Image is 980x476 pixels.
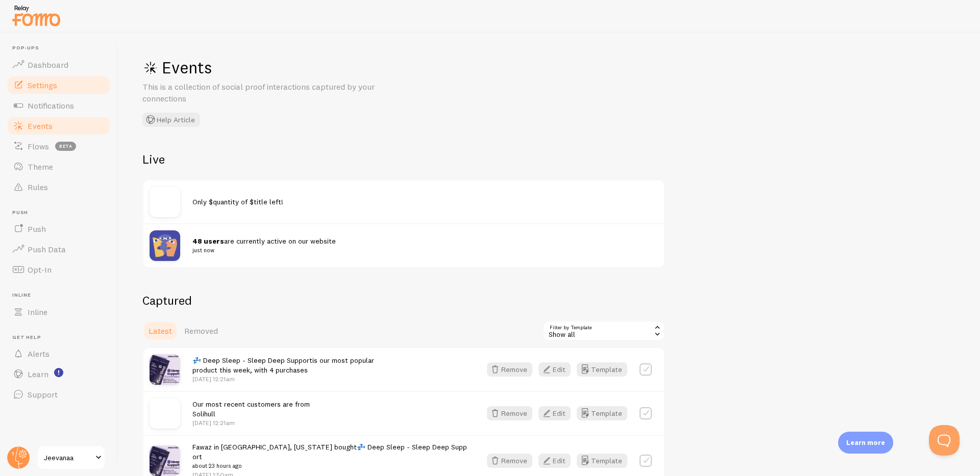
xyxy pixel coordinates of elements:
a: Push Data [6,239,111,259]
button: Template [577,454,627,468]
span: Latest [149,326,172,336]
span: Only $quantity of $title left! [192,197,283,206]
p: [DATE] 12:21am [192,418,310,427]
button: Help Article [142,113,200,127]
a: Support [6,384,111,405]
a: Removed [178,321,224,341]
a: Flows beta [6,136,111,156]
span: beta [55,142,76,151]
div: Learn more [838,432,893,454]
span: Inline [28,307,47,317]
a: Learn [6,364,111,384]
h2: Live [142,151,665,167]
img: fomo-relay-logo-orange.svg [11,3,62,29]
a: Theme [6,156,111,177]
span: Notifications [28,100,74,111]
h1: Events [142,57,449,78]
span: Jeevanaa [44,452,92,464]
span: Rules [28,182,48,192]
span: Learn [28,369,48,379]
button: Template [577,406,627,420]
a: Edit [538,454,577,468]
a: Jeevanaa [37,445,106,470]
span: Inline [12,292,111,299]
span: Push [12,209,111,216]
a: Settings [6,75,111,95]
button: Remove [487,454,532,468]
button: Template [577,362,627,377]
button: Remove [487,406,532,420]
span: is our most popular product this week, with 4 purchases [192,356,374,375]
span: Pop-ups [12,45,111,51]
button: Remove [487,362,532,377]
img: pageviews.png [150,230,180,261]
a: Inline [6,302,111,322]
span: Our most recent customers are from Solihull [192,400,310,418]
span: Push Data [28,244,66,254]
span: Fawaz in [GEOGRAPHIC_DATA], [US_STATE] bought [192,442,469,471]
span: Dashboard [28,60,68,70]
a: Opt-In [6,259,111,280]
a: Notifications [6,95,111,116]
a: Dashboard [6,55,111,75]
a: Push [6,219,111,239]
img: Untitled-7_small.png [150,354,180,385]
small: just now [192,246,646,255]
p: Learn more [846,438,885,447]
span: Get Help [12,334,111,341]
p: This is a collection of social proof interactions captured by your connections [142,81,387,104]
h2: Captured [142,293,665,308]
a: Edit [538,362,577,377]
a: Latest [142,321,178,341]
span: Flows [28,141,49,151]
iframe: Help Scout Beacon - Open [929,425,960,456]
strong: 48 users [192,236,224,246]
a: Edit [538,406,577,420]
button: Edit [538,362,571,377]
button: Edit [538,406,571,420]
small: about 23 hours ago [192,461,469,470]
svg: <p>Watch New Feature Tutorials!</p> [54,368,63,377]
p: [DATE] 12:21am [192,375,374,383]
img: Untitled-7_small.png [150,445,180,476]
a: Rules [6,177,111,197]
a: 💤 Deep Sleep - Sleep Deep Support [192,442,467,461]
span: Theme [28,162,53,172]
span: Events [28,121,53,131]
button: Edit [538,454,571,468]
span: Support [28,389,58,400]
span: are currently active on our website [192,236,646,255]
img: no_image.svg [150,398,180,429]
span: Removed [184,326,218,336]
a: Events [6,116,111,136]
div: Show all [543,321,665,341]
span: Opt-In [28,265,52,275]
img: no_image.svg [150,187,180,217]
a: Alerts [6,343,111,364]
span: Settings [28,80,57,90]
span: Push [28,224,46,234]
a: 💤 Deep Sleep - Sleep Deep Support [192,356,312,365]
span: Alerts [28,349,50,359]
